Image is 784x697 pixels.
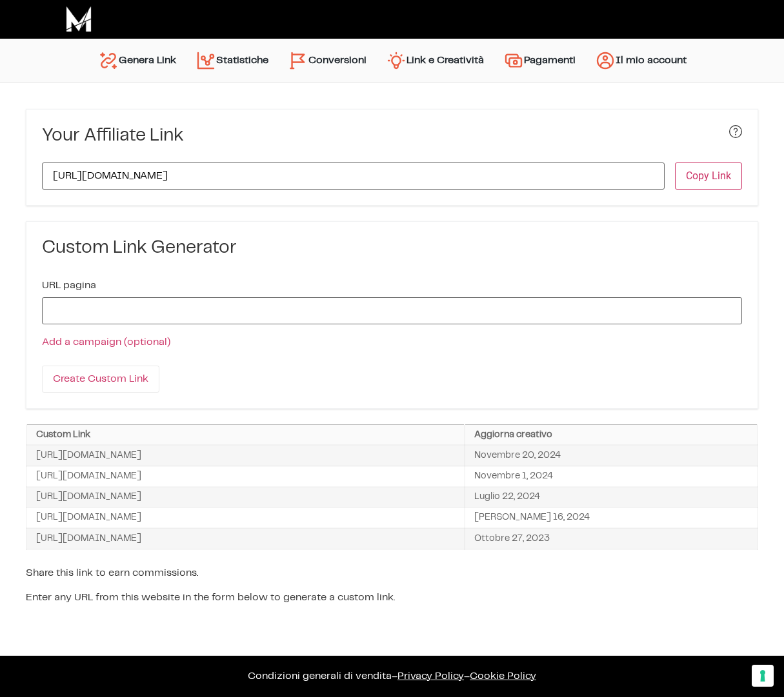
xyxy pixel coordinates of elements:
[585,45,696,76] a: Il mio account
[386,50,407,71] img: creativity.svg
[752,665,774,687] button: Le tue preferenze relative al consenso per le tecnologie di tracciamento
[36,532,141,546] span: [URL][DOMAIN_NAME]
[675,162,742,190] button: Copy Link
[465,487,758,507] td: Luglio 22, 2024
[36,469,141,484] span: [URL][DOMAIN_NAME]
[595,50,616,71] img: account.svg
[397,671,464,681] a: Privacy Policy
[494,45,585,76] a: Pagamenti
[186,45,278,76] a: Statistiche
[503,50,524,71] img: payments.svg
[465,425,758,446] th: Aggiorna creativo
[10,647,49,685] iframe: Customerly Messenger Launcher
[42,125,184,147] h3: Your Affiliate Link
[196,50,216,71] img: stats.svg
[42,237,742,259] h3: Custom Link Generator
[88,39,696,83] nav: Menu principale
[36,449,141,463] span: [URL][DOMAIN_NAME]
[26,425,465,446] th: Custom Link
[42,280,96,291] label: URL pagina
[248,671,392,681] a: Condizioni generali di vendita
[13,669,771,684] p: – –
[465,445,758,466] td: Novembre 20, 2024
[26,565,758,581] p: Share this link to earn commissions.
[278,45,376,76] a: Conversioni
[98,50,119,71] img: generate-link.svg
[88,45,186,76] a: Genera Link
[42,366,159,393] input: Create Custom Link
[42,337,170,347] a: Add a campaign (optional)
[465,528,758,549] td: Ottobre 27, 2023
[465,466,758,487] td: Novembre 1, 2024
[470,671,536,681] span: Cookie Policy
[465,507,758,528] td: [PERSON_NAME] 16, 2024
[36,490,141,504] span: [URL][DOMAIN_NAME]
[26,590,758,605] p: Enter any URL from this website in the form below to generate a custom link.
[36,511,141,525] span: [URL][DOMAIN_NAME]
[288,50,308,71] img: conversion-2.svg
[376,45,494,76] a: Link e Creatività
